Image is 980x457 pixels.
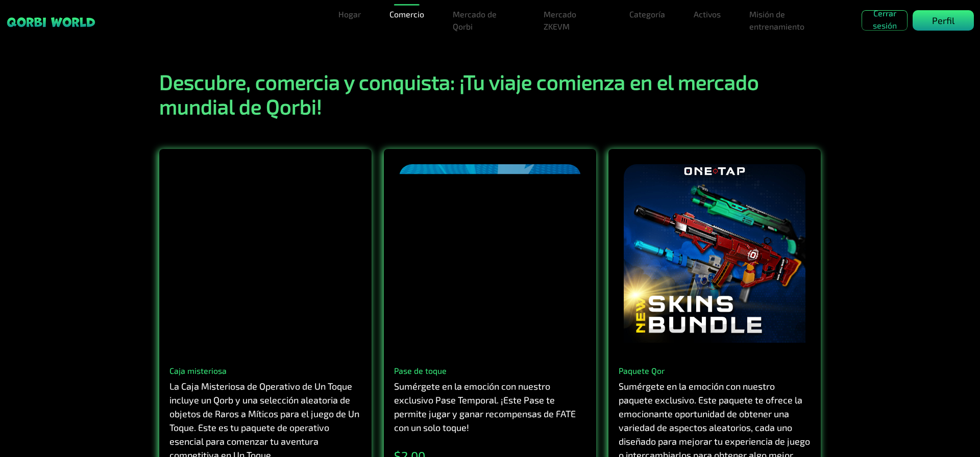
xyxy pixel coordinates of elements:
[159,69,759,118] font: Descubre, comercia y conquista: ¡Tu viaje comienza en el mercado mundial de Qorbi!
[385,4,428,24] a: Comercio
[694,9,721,19] font: Activos
[862,10,908,31] button: Cerrar sesión
[394,366,447,375] font: Pase de toque
[745,4,841,37] a: Misión de entrenamiento
[169,366,227,375] font: Caja misteriosa
[449,4,519,37] a: Mercado de Qorbi
[619,366,665,375] font: Paquete Qor
[453,9,497,31] font: Mercado de Qorbi
[389,9,424,19] font: Comercio
[6,16,96,28] img: logotipo de marca pegajoso
[625,4,669,24] a: Categoría
[629,9,665,19] font: Categoría
[334,4,365,24] a: Hogar
[690,4,725,24] a: Activos
[749,9,804,31] font: Misión de entrenamiento
[932,15,954,26] font: Perfil
[544,9,576,31] font: Mercado ZKEVM
[394,380,576,433] font: Sumérgete en la emoción con nuestro exclusivo Pase Temporal. ¡Este Pase te permite jugar y ganar ...
[338,9,361,19] font: Hogar
[873,8,897,30] font: Cerrar sesión
[540,4,605,37] a: Mercado ZKEVM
